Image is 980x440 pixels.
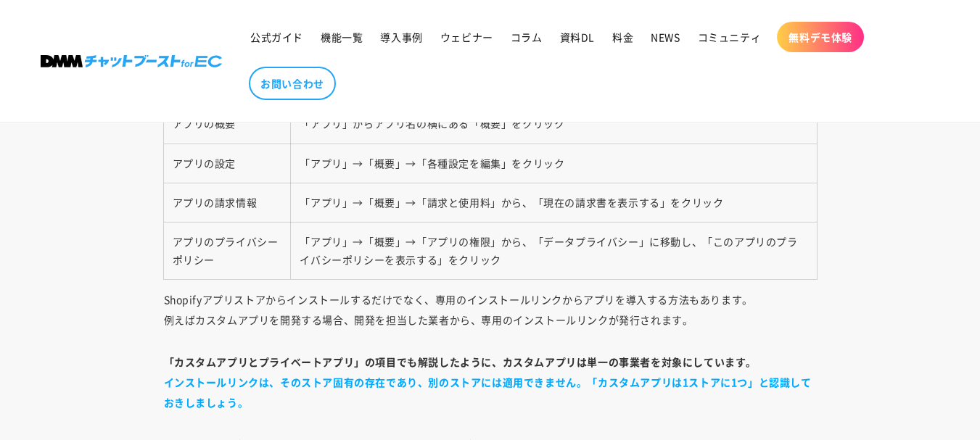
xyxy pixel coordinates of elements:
[642,22,688,52] a: NEWS
[164,104,291,144] td: アプリの概要
[164,354,812,410] strong: 「カスタムアプリとプライベートアプリ」の項目でも解説したように、カスタムアプリは単一の事業者を対象にしています。
[164,223,291,280] td: アプリのプライバシーポリシー
[432,22,502,52] a: ウェビナー
[291,104,817,144] td: 「アプリ」からアプリ名の横にある「概要」をクリック
[291,144,817,183] td: 「アプリ」→「概要」→「各種設定を編集」をクリック
[164,144,291,183] td: アプリの設定
[612,30,633,43] span: 料金
[502,22,551,52] a: コラム
[291,183,817,222] td: 「アプリ」→「概要」→「請求と使用料」から、「現在の請求書を表示する」をクリック
[511,30,543,43] span: コラム
[250,30,303,43] span: 公式ガイド
[560,30,595,43] span: 資料DL
[260,77,324,90] span: お問い合わせ
[551,22,604,52] a: 資料DL
[698,30,762,43] span: コミュニティ
[242,22,312,52] a: 公式ガイド
[380,30,422,43] span: 導入事例
[788,30,852,43] span: 無料デモ体験
[249,67,336,100] a: お問い合わせ
[689,22,770,52] a: コミュニティ
[604,22,642,52] a: 料金
[371,22,431,52] a: 導入事例
[291,223,817,280] td: 「アプリ」→「概要」→「アプリの権限」から、「データプライバシー」に移動し、「このアプリのプライバシーポリシーを表示する」をクリック
[164,375,812,410] span: インストールリンクは、そのストア固有の存在であり、別のストアには適用できません。「カスタムアプリは1ストアに1つ」と認識しておきしましょう。
[312,22,371,52] a: 機能一覧
[651,30,680,43] span: NEWS
[41,55,222,67] img: 株式会社DMM Boost
[777,22,864,52] a: 無料デモ体験
[164,289,817,330] p: Shopifyアプリストアからインストールするだけでなく、専用のインストールリンクからアプリを導入する方法もあります。 例えばカスタムアプリを開発する場合、開発を担当した業者から、専用のインスト...
[321,30,363,43] span: 機能一覧
[440,30,493,43] span: ウェビナー
[164,183,291,222] td: アプリの請求情報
